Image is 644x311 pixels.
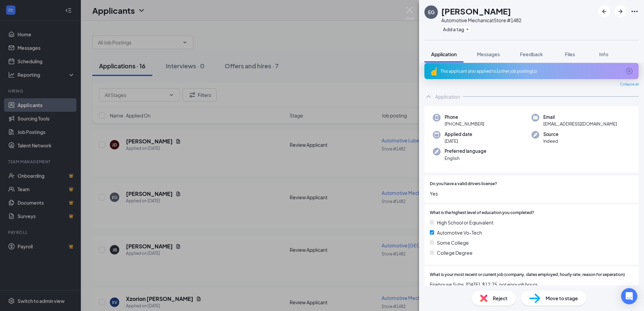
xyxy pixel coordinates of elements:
span: Source [543,131,558,138]
span: Some College [437,239,469,246]
span: English [445,155,486,162]
button: ArrowLeftNew [598,5,610,18]
button: PlusAdd a tag [441,26,471,33]
span: Move to stage [546,295,578,302]
span: Automotive Vo-Tech [437,229,482,236]
svg: Ellipses [631,7,639,15]
div: Automotive Mechanic at Store #1482 [441,17,521,24]
span: Info [599,51,608,57]
span: Email [543,114,617,120]
div: Application [435,93,460,100]
span: [DATE] [445,138,472,144]
div: Open Intercom Messenger [621,288,637,304]
div: This applicant also applied to 1 other job posting(s) [441,68,621,74]
span: Reject [493,295,508,302]
button: ArrowRight [614,5,626,18]
div: EG [428,9,434,15]
span: Preferred language [445,148,486,154]
svg: ChevronUp [424,93,432,101]
span: Firehouse Subs, [DATE], $12.75, not enough hours [430,281,633,288]
span: What is your most recent or current job (company, dates employed, hourly rate, reason for seperat... [430,272,625,278]
span: Files [565,51,575,57]
h1: [PERSON_NAME] [441,5,511,17]
span: Phone [445,114,484,120]
span: Collapse all [620,82,639,87]
span: Indeed [543,138,558,144]
svg: Plus [465,27,470,31]
span: Applied date [445,131,472,138]
span: High School or Eqiuivalent [437,219,493,226]
span: Yes [430,190,633,197]
span: Application [431,51,457,57]
span: College Degree [437,249,473,256]
svg: ArrowLeftNew [600,7,608,15]
span: Feedback [520,51,543,57]
span: What is the highest level of education you completed? [430,210,534,216]
span: [PHONE_NUMBER] [445,120,484,127]
span: Messages [477,51,500,57]
span: [EMAIL_ADDRESS][DOMAIN_NAME] [543,120,617,127]
svg: ArrowRight [616,7,624,15]
svg: ArrowCircle [625,67,633,75]
span: Do you have a valid drivers license? [430,181,497,187]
